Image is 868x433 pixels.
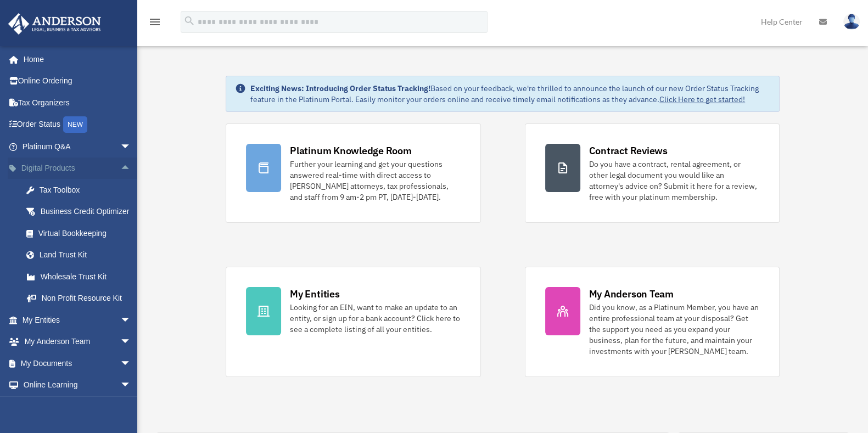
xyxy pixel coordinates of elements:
[250,83,770,105] div: Based on your feedback, we're thrilled to announce the launch of our new Order Status Tracking fe...
[120,158,142,180] span: arrow_drop_up
[290,287,339,301] div: My Entities
[659,94,745,104] a: Click Here to get started!
[8,70,148,92] a: Online Ordering
[8,309,148,331] a: My Entitiesarrow_drop_down
[5,13,104,35] img: Anderson Advisors Platinum Portal
[120,396,142,418] span: arrow_drop_down
[8,48,142,70] a: Home
[38,205,134,218] div: Business Credit Optimizer
[8,331,148,353] a: My Anderson Teamarrow_drop_down
[250,83,430,93] strong: Exciting News: Introducing Order Status Tracking!
[15,266,148,288] a: Wholesale Trust Kit
[148,15,161,29] i: menu
[290,302,460,335] div: Looking for an EIN, want to make an update to an entity, or sign up for a bank account? Click her...
[8,136,148,158] a: Platinum Q&Aarrow_drop_down
[843,14,860,30] img: User Pic
[120,374,142,397] span: arrow_drop_down
[148,19,161,29] a: menu
[15,288,148,310] a: Non Profit Resource Kit
[38,183,134,197] div: Tax Toolbox
[525,123,780,223] a: Contract Reviews Do you have a contract, rental agreement, or other legal document you would like...
[8,158,148,179] a: Digital Productsarrow_drop_up
[38,248,134,262] div: Land Trust Kit
[226,267,480,377] a: My Entities Looking for an EIN, want to make an update to an entity, or sign up for a bank accoun...
[8,92,148,114] a: Tax Organizers
[290,144,412,158] div: Platinum Knowledge Room
[589,302,759,357] div: Did you know, as a Platinum Member, you have an entire professional team at your disposal? Get th...
[120,352,142,375] span: arrow_drop_down
[38,270,134,284] div: Wholesale Trust Kit
[15,222,148,244] a: Virtual Bookkeeping
[120,136,142,158] span: arrow_drop_down
[8,374,148,396] a: Online Learningarrow_drop_down
[15,179,148,201] a: Tax Toolbox
[120,331,142,353] span: arrow_drop_down
[589,287,674,301] div: My Anderson Team
[183,15,195,27] i: search
[8,352,148,374] a: My Documentsarrow_drop_down
[8,114,148,136] a: Order StatusNEW
[589,144,668,158] div: Contract Reviews
[38,227,134,240] div: Virtual Bookkeeping
[589,159,759,203] div: Do you have a contract, rental agreement, or other legal document you would like an attorney's ad...
[290,159,460,203] div: Further your learning and get your questions answered real-time with direct access to [PERSON_NAM...
[8,396,148,418] a: Billingarrow_drop_down
[226,123,480,223] a: Platinum Knowledge Room Further your learning and get your questions answered real-time with dire...
[38,291,134,305] div: Non Profit Resource Kit
[15,201,148,223] a: Business Credit Optimizer
[525,267,780,377] a: My Anderson Team Did you know, as a Platinum Member, you have an entire professional team at your...
[63,116,87,133] div: NEW
[120,309,142,331] span: arrow_drop_down
[15,244,148,266] a: Land Trust Kit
